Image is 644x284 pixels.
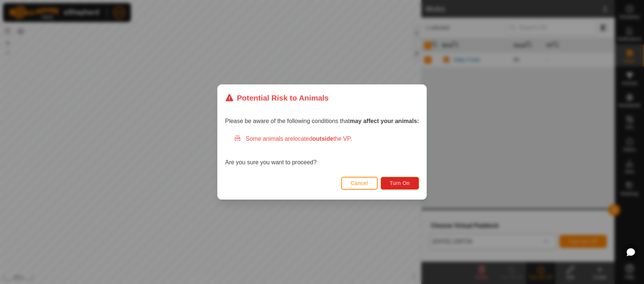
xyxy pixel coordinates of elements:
[225,134,419,167] div: Are you sure you want to proceed?
[341,177,378,190] button: Cancel
[225,92,329,104] div: Potential Risk to Animals
[350,118,419,124] strong: may affect your animals:
[234,134,419,143] div: Some animals are
[312,136,333,142] strong: outside
[225,118,419,124] span: Please be aware of the following conditions that
[381,177,419,190] button: Turn On
[293,136,352,142] span: located the VP.
[390,180,410,186] span: Turn On
[351,180,368,186] span: Cancel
